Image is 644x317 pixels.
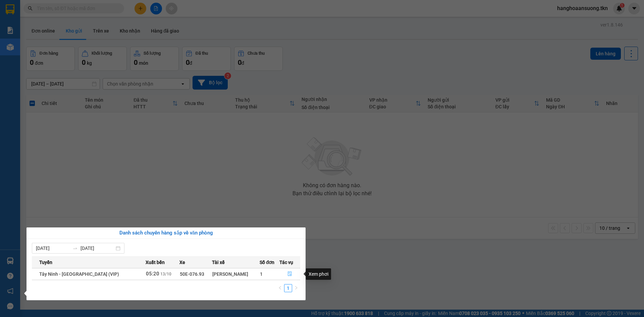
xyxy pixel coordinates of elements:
input: Từ ngày [36,245,70,252]
span: right [294,286,298,290]
span: Tác vụ [279,259,293,266]
span: Tuyến [39,259,52,266]
span: Số đơn [260,259,275,266]
span: Tài xế [212,259,225,266]
span: 50E-076.93 [180,271,204,277]
img: logo.jpg [3,3,40,40]
span: 13/10 [160,272,171,276]
span: to [72,246,78,251]
div: [PERSON_NAME] [212,270,259,278]
span: Xuất bến [146,259,165,266]
span: Xe [179,259,185,266]
input: Đến ngày [80,245,114,252]
li: Thảo [PERSON_NAME] [3,40,85,50]
button: right [292,284,300,292]
span: swap-right [72,246,78,251]
span: file-done [287,271,292,277]
li: Next Page [292,284,300,292]
li: In ngày: 06:48 13/10 [3,50,85,59]
button: left [276,284,284,292]
div: Danh sách chuyến hàng sắp về văn phòng [32,229,300,237]
span: 1 [260,271,263,277]
span: Tây Ninh - [GEOGRAPHIC_DATA] (VIP) [39,271,119,277]
a: 1 [284,284,292,292]
span: left [278,286,282,290]
li: Previous Page [276,284,284,292]
span: 05:20 [146,271,159,277]
button: file-done [280,269,300,279]
div: Xem phơi [306,268,331,280]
